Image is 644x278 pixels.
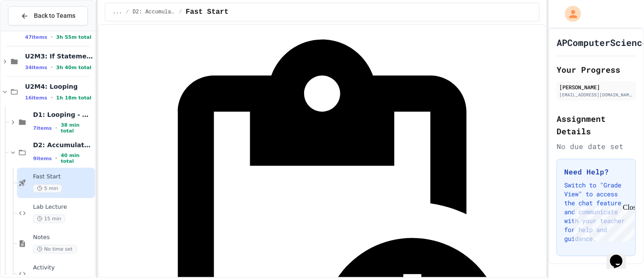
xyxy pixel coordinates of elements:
[33,245,77,253] span: No time set
[55,124,57,132] span: •
[25,52,93,60] span: U2M3: If Statements & Control Flow
[33,173,93,181] span: Fast Start
[607,242,635,269] iframe: chat widget
[56,95,91,101] span: 1h 18m total
[570,203,635,241] iframe: chat widget
[4,4,62,57] div: Chat with us now!Close
[33,264,93,272] span: Activity
[34,11,75,21] span: Back to Teams
[55,155,57,162] span: •
[56,34,91,40] span: 3h 55m total
[559,83,633,91] div: [PERSON_NAME]
[564,166,628,177] h3: Need Help?
[33,111,93,119] span: D1: Looping - While Loops
[51,64,53,71] span: •
[8,6,88,25] button: Back to Teams
[25,65,47,71] span: 34 items
[33,141,93,149] span: D2: Accumulators and Summation
[25,83,93,91] span: U2M4: Looping
[33,203,93,211] span: Lab Lecture
[61,122,93,134] span: 38 min total
[51,33,53,41] span: •
[33,125,52,131] span: 7 items
[56,65,91,71] span: 3h 40m total
[179,8,182,16] span: /
[557,141,636,152] div: No due date set
[33,156,52,162] span: 9 items
[556,4,583,24] div: My Account
[61,153,93,164] span: 40 min total
[112,8,122,16] span: ...
[186,7,228,17] span: Fast Start
[51,94,53,101] span: •
[557,112,636,137] h2: Assignment Details
[126,8,129,16] span: /
[564,181,628,243] p: Switch to "Grade View" to access the chat feature and communicate with your teacher for help and ...
[559,91,633,98] div: [EMAIL_ADDRESS][DOMAIN_NAME]
[33,184,62,193] span: 5 min
[557,63,636,76] h2: Your Progress
[33,234,93,241] span: Notes
[33,215,65,223] span: 15 min
[132,8,175,16] span: D2: Accumulators and Summation
[25,95,47,101] span: 16 items
[25,34,47,40] span: 47 items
